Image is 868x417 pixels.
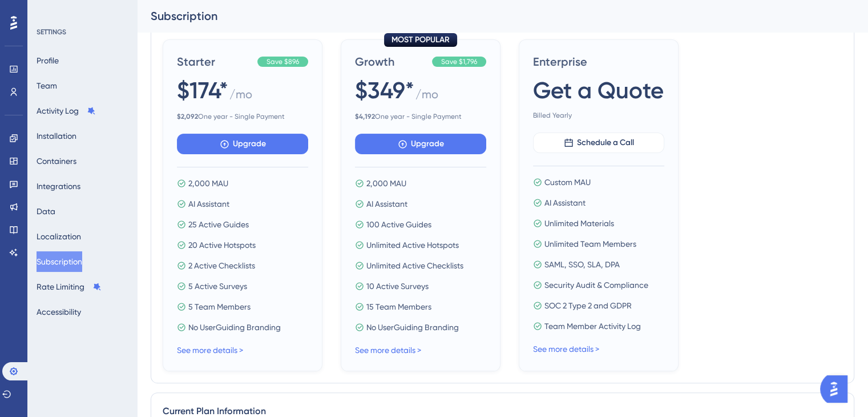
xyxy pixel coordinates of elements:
[188,238,256,252] span: 20 Active Hotspots
[188,197,229,211] span: AI Assistant
[37,151,76,171] button: Containers
[37,276,102,297] button: Rate Limiting
[355,113,375,121] b: $ 4,192
[366,300,431,314] span: 15 Team Members
[177,112,308,121] span: One year - Single Payment
[151,8,826,24] div: Subscription
[577,136,634,150] span: Schedule a Call
[177,346,243,355] a: See more details >
[177,54,253,70] span: Starter
[37,302,81,322] button: Accessibility
[366,177,406,190] span: 2,000 MAU
[355,74,414,106] span: $349*
[544,319,641,333] span: Team Member Activity Log
[188,218,249,231] span: 25 Active Guides
[355,346,421,355] a: See more details >
[37,226,81,247] button: Localization
[37,101,96,121] button: Activity Log
[37,50,59,71] button: Profile
[188,259,255,272] span: 2 Active Checklists
[544,237,636,251] span: Unlimited Team Members
[533,133,664,153] button: Schedule a Call
[544,299,632,312] span: SOC 2 Type 2 and GDPR
[533,111,664,120] span: Billed Yearly
[366,279,429,293] span: 10 Active Surveys
[411,137,444,151] span: Upgrade
[544,175,591,189] span: Custom MAU
[188,177,228,190] span: 2,000 MAU
[37,176,80,197] button: Integrations
[366,238,459,252] span: Unlimited Active Hotspots
[177,134,308,154] button: Upgrade
[355,112,486,121] span: One year - Single Payment
[533,74,664,106] span: Get a Quote
[267,57,299,66] span: Save $896
[366,320,459,334] span: No UserGuiding Branding
[533,344,599,354] a: See more details >
[177,113,198,121] b: $ 2,092
[366,218,431,231] span: 100 Active Guides
[544,196,586,210] span: AI Assistant
[366,197,407,211] span: AI Assistant
[441,57,477,66] span: Save $1,796
[233,137,266,151] span: Upgrade
[37,201,55,222] button: Data
[355,54,427,70] span: Growth
[37,75,57,96] button: Team
[37,27,129,37] div: SETTINGS
[544,278,648,292] span: Security Audit & Compliance
[188,300,251,314] span: 5 Team Members
[820,372,854,406] iframe: UserGuiding AI Assistant Launcher
[384,33,457,47] div: MOST POPULAR
[177,74,228,106] span: $174*
[415,86,438,107] span: / mo
[188,320,281,334] span: No UserGuiding Branding
[544,258,620,271] span: SAML, SSO, SLA, DPA
[366,259,463,272] span: Unlimited Active Checklists
[355,134,486,154] button: Upgrade
[533,54,664,70] span: Enterprise
[188,279,247,293] span: 5 Active Surveys
[229,86,252,107] span: / mo
[544,216,614,230] span: Unlimited Materials
[37,251,82,272] button: Subscription
[37,126,76,146] button: Installation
